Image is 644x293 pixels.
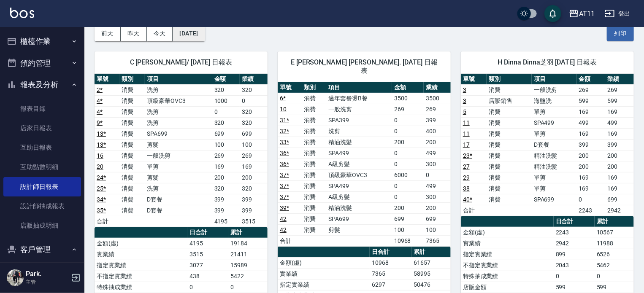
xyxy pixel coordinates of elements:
td: 599 [595,282,634,293]
td: 消費 [487,106,532,117]
td: 0 [187,282,228,293]
td: 320 [212,183,240,194]
td: 指定實業績 [278,279,370,290]
td: 不指定實業績 [461,260,554,271]
th: 金額 [212,74,240,85]
td: 699 [212,128,240,139]
td: 0 [392,148,424,159]
td: 剪髮 [326,224,392,235]
span: C [PERSON_NAME]/ [DATE] 日報表 [105,58,257,67]
td: 100 [240,139,268,150]
td: 5422 [228,271,268,282]
td: 1000 [212,95,240,106]
td: 消費 [302,93,327,104]
td: 300 [424,159,451,169]
td: 499 [605,117,634,128]
td: 899 [554,249,595,260]
th: 業績 [605,74,634,85]
td: 169 [605,172,634,183]
td: 過年套餐燙B餐 [326,93,392,104]
td: 消費 [487,172,532,183]
a: 42 [280,226,287,233]
td: 2942 [605,205,634,216]
td: 3515 [240,216,268,227]
td: 單剪 [532,172,577,183]
a: 店販抽成明細 [3,216,81,235]
td: 15989 [228,260,268,271]
td: 消費 [302,126,327,137]
td: 200 [424,202,451,213]
td: 消費 [302,137,327,148]
td: 0 [595,271,634,282]
td: 10968 [370,257,412,268]
td: 269 [240,150,268,161]
td: 300 [424,191,451,202]
td: 269 [212,150,240,161]
td: 50476 [412,279,451,290]
td: 消費 [120,84,145,95]
a: 互助日報表 [3,138,81,157]
td: 指定實業績 [95,260,187,271]
td: 合計 [95,216,120,227]
a: 29 [463,174,470,181]
th: 日合計 [554,216,595,227]
a: 3 [463,86,466,93]
td: 5462 [595,260,634,271]
div: AT11 [579,8,595,19]
td: 399 [577,139,606,150]
td: 頂級豪華OVC3 [145,95,212,106]
td: 金額(虛) [461,227,554,238]
td: 2942 [554,238,595,249]
td: 特殊抽成業績 [461,271,554,282]
td: 4195 [187,238,228,249]
td: 消費 [302,202,327,213]
th: 金額 [392,82,424,93]
td: 消費 [120,139,145,150]
td: 58995 [412,268,451,279]
a: 10 [280,106,287,113]
a: 11 [463,130,470,137]
td: 合計 [461,205,487,216]
th: 類別 [120,74,145,85]
td: 699 [240,128,268,139]
td: 0 [228,282,268,293]
th: 項目 [145,74,212,85]
img: Person [7,269,24,286]
td: 消費 [487,117,532,128]
td: 消費 [302,224,327,235]
td: 169 [577,106,606,117]
td: 438 [187,271,228,282]
th: 累計 [412,247,451,258]
td: 200 [212,172,240,183]
td: 2243 [554,227,595,238]
td: 指定實業績 [461,249,554,260]
td: 洗剪 [145,117,212,128]
button: 今天 [147,26,173,41]
th: 項目 [326,82,392,93]
a: 互助點數明細 [3,157,81,177]
a: 3 [463,97,466,104]
td: SPA699 [145,128,212,139]
td: 169 [212,161,240,172]
th: 單號 [278,82,302,93]
td: 消費 [487,183,532,194]
td: 320 [240,106,268,117]
th: 項目 [532,74,577,85]
td: 洗剪 [145,84,212,95]
button: save [544,5,561,22]
button: [DATE] [173,26,205,41]
td: SPA499 [532,117,577,128]
td: 消費 [120,194,145,205]
td: 3500 [424,93,451,104]
td: 200 [424,137,451,148]
td: 消費 [302,104,327,115]
td: 一般洗剪 [145,150,212,161]
td: 200 [240,172,268,183]
td: 100 [392,224,424,235]
td: 洗剪 [145,183,212,194]
td: 精油洗髮 [326,202,392,213]
th: 業績 [424,82,451,93]
td: 320 [240,183,268,194]
td: 169 [605,106,634,117]
td: 499 [577,117,606,128]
